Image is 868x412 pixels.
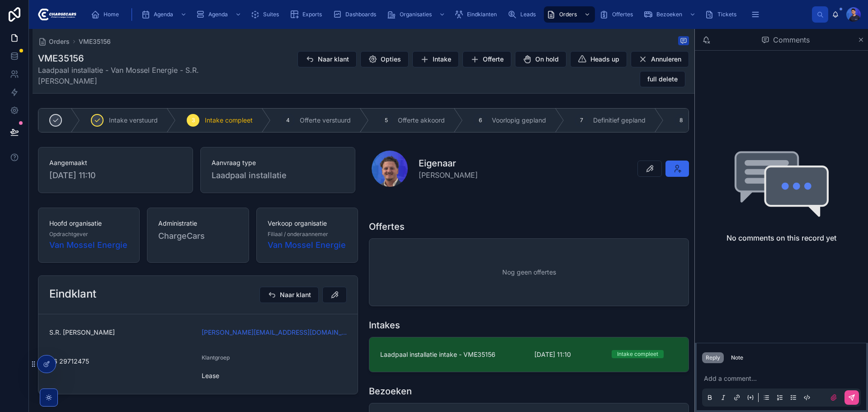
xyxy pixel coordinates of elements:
span: S.R. [PERSON_NAME] [49,328,194,337]
span: Nog geen offertes [502,268,556,277]
span: Leads [520,11,536,18]
span: Voorlopig gepland [492,116,546,125]
span: Orders [559,11,577,18]
div: Note [731,354,743,361]
button: Heads up [570,51,627,67]
span: Naar klant [280,290,311,299]
span: Organisaties [400,11,432,18]
span: 5 [385,117,388,124]
span: 06 29712475 [49,357,194,366]
span: Laadpaal installatie [212,169,287,182]
a: VME35156 [79,37,111,46]
span: Eindklanten [467,11,497,18]
span: Agenda [154,11,173,18]
a: Suites [248,6,285,23]
span: Lease [202,371,347,380]
span: Comments [773,34,810,45]
span: Aangemaakt [49,158,182,167]
span: Agenda [208,11,228,18]
span: Tickets [717,11,736,18]
div: Intake compleet [617,350,658,358]
button: Opties [360,51,409,67]
a: Eindklanten [452,6,503,23]
span: [DATE] 11:10 [534,350,601,359]
span: Intake compleet [205,116,253,125]
span: 7 [580,117,583,124]
span: Opdrachtgever [49,231,88,238]
div: scrollable content [84,5,812,24]
a: Offertes [597,6,639,23]
span: [PERSON_NAME] [419,170,478,180]
a: Agenda [193,6,246,23]
button: full delete [640,71,685,87]
button: Intake [412,51,459,67]
button: Reply [702,352,724,363]
a: Bezoeken [641,6,700,23]
span: Intake [433,55,451,64]
span: Verkoop organisatie [268,219,347,228]
span: Offerte [483,55,504,64]
span: Filiaal / onderaannemer [268,231,328,238]
a: Exports [287,6,328,23]
span: Bezoeken [656,11,682,18]
span: Dashboards [345,11,376,18]
a: Orders [38,37,70,46]
span: ChargeCars [158,230,205,242]
span: Heads up [590,55,619,64]
span: Hoofd organisatie [49,219,128,228]
span: On hold [535,55,559,64]
span: Orders [49,37,70,46]
span: Suites [263,11,279,18]
span: Laadpaal installatie - Van Mossel Energie - S.R. [PERSON_NAME] [38,65,253,86]
span: Home [104,11,119,18]
a: Van Mossel Energie [49,239,127,251]
span: Annuleren [651,55,681,64]
span: 4 [286,117,290,124]
h1: VME35156 [38,52,253,65]
span: Aanvraag type [212,158,344,167]
a: Van Mossel Energie [268,239,346,251]
span: Klantgroep [202,354,230,361]
a: Orders [544,6,595,23]
span: Offerte verstuurd [300,116,351,125]
span: 8 [679,117,683,124]
span: Administratie [158,219,237,228]
span: 3 [192,117,195,124]
a: Tickets [702,6,743,23]
span: Definitief gepland [593,116,646,125]
span: full delete [647,75,678,84]
span: Opties [381,55,401,64]
span: Naar klant [318,55,349,64]
a: Agenda [138,6,191,23]
span: Laadpaal installatie intake - VME35156 [380,350,524,359]
h2: No comments on this record yet [726,232,836,243]
h1: Offertes [369,220,405,233]
a: Laadpaal installatie intake - VME35156[DATE] 11:10Intake compleet [369,337,689,372]
button: Note [727,352,747,363]
button: Annuleren [631,51,689,67]
span: [DATE] 11:10 [49,169,182,182]
span: Offertes [612,11,633,18]
h1: Intakes [369,319,400,331]
a: Dashboards [330,6,382,23]
h2: Eindklant [49,287,96,301]
h1: Eigenaar [419,157,478,170]
button: On hold [515,51,566,67]
a: Organisaties [384,6,450,23]
button: Naar klant [259,287,319,303]
button: Naar klant [297,51,357,67]
h1: Bezoeken [369,385,412,398]
span: Offerte akkoord [398,116,445,125]
a: [PERSON_NAME][EMAIL_ADDRESS][DOMAIN_NAME] [202,328,347,337]
img: App logo [36,7,76,22]
span: 6 [479,117,482,124]
span: Exports [302,11,322,18]
a: Leads [505,6,542,23]
button: Offerte [462,51,511,67]
span: Intake verstuurd [109,116,158,125]
a: Home [88,6,125,23]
